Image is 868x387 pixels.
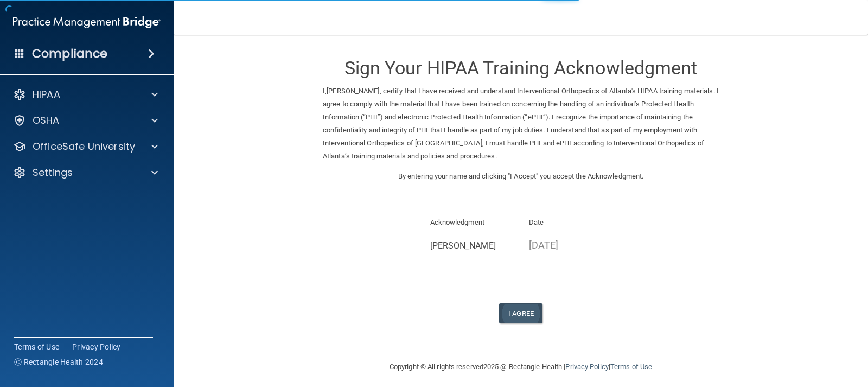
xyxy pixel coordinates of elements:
[565,363,608,371] a: Privacy Policy
[529,216,612,229] p: Date
[32,46,107,61] h4: Compliance
[13,88,158,101] a: HIPAA
[499,303,542,323] button: I Agree
[13,140,158,153] a: OfficeSafe University
[13,114,158,127] a: OSHA
[323,170,719,183] p: By entering your name and clicking "I Accept" you accept the Acknowledgment.
[13,166,158,179] a: Settings
[430,216,513,229] p: Acknowledgment
[33,88,60,101] p: HIPAA
[680,325,855,368] iframe: Drift Widget Chat Controller
[529,236,612,254] p: [DATE]
[610,363,652,371] a: Terms of Use
[33,166,73,179] p: Settings
[33,140,135,153] p: OfficeSafe University
[13,11,161,33] img: PMB logo
[327,87,379,95] ins: [PERSON_NAME]
[14,357,103,367] span: Ⓒ Rectangle Health 2024
[33,114,60,127] p: OSHA
[72,341,121,352] a: Privacy Policy
[323,85,719,163] p: I, , certify that I have received and understand Interventional Orthopedics of Atlanta's HIPAA tr...
[323,58,719,78] h3: Sign Your HIPAA Training Acknowledgment
[323,350,719,384] div: Copyright © All rights reserved 2025 @ Rectangle Health | |
[430,236,513,256] input: Full Name
[14,341,59,352] a: Terms of Use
